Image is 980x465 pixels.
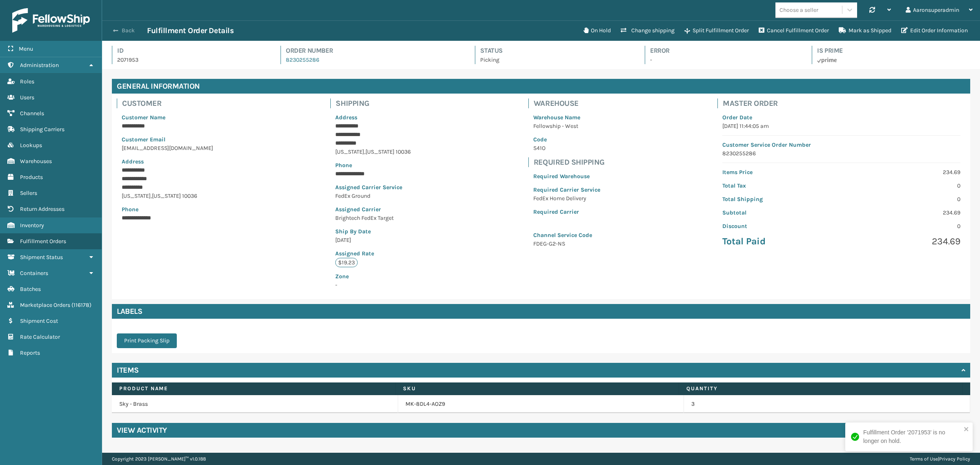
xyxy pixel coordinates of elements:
p: [DATE] 11:44:05 am [722,122,960,130]
span: , [364,148,365,155]
p: $19.23 [335,258,358,267]
p: [DATE] [335,236,411,244]
p: Discount [722,222,836,230]
span: Rate Calculator [20,333,60,340]
a: 8230255286 [286,56,319,63]
h4: Id [117,46,266,56]
span: Inventory [20,222,44,229]
p: Picking [480,56,630,64]
h4: Order Number [286,46,460,56]
button: Edit Order Information [896,22,973,39]
p: FDEG-G2-NS [533,239,600,248]
p: Total Tax [722,181,836,190]
p: Customer Name [122,113,213,122]
p: Copyright 2023 [PERSON_NAME]™ v 1.0.188 [112,453,206,465]
p: FedEx Ground [335,192,411,200]
h4: Required Shipping [534,157,605,167]
h4: Warehouse [534,98,605,108]
span: Fulfillment Orders [20,238,66,245]
i: Split Fulfillment Order [684,28,690,34]
h4: Status [480,46,630,56]
span: Address [122,158,144,165]
span: Menu [19,45,33,52]
p: [EMAIL_ADDRESS][DOMAIN_NAME] [122,144,213,152]
p: Assigned Carrier [335,205,411,214]
p: 0 [846,181,960,190]
p: Items Price [722,168,836,177]
h4: Items [117,365,139,375]
span: Shipment Cost [20,317,58,324]
label: Quantity [686,385,955,392]
label: Product Name [119,385,388,392]
p: Phone [122,205,213,214]
span: Return Addresses [20,206,65,212]
p: Assigned Rate [335,249,411,258]
span: Batches [20,286,41,293]
h4: Shipping [336,98,416,108]
p: 0 [846,222,960,230]
p: Required Warehouse [533,172,600,181]
i: Mark as Shipped [839,27,846,33]
span: Shipping Carriers [20,126,65,133]
p: Warehouse Name [533,113,600,122]
span: Roles [20,78,34,85]
p: 234.69 [846,168,960,177]
span: , [151,192,152,199]
p: 234.69 [846,208,960,217]
i: Edit [901,27,908,33]
h4: Master Order [723,98,965,108]
p: - [650,56,797,64]
span: - [335,272,411,288]
button: Back [109,27,147,34]
p: Brightech FedEx Target [335,214,411,222]
p: Subtotal [722,208,836,217]
td: 3 [684,395,970,413]
i: Change shipping [621,27,626,33]
p: Code [533,135,600,144]
label: SKU [403,385,672,392]
a: MK-8DL4-AOZ9 [405,400,445,408]
h4: View Activity [117,425,167,435]
p: 8230255286 [722,149,960,158]
p: 2071953 [117,56,266,64]
span: [US_STATE] [335,148,364,155]
p: Zone [335,272,411,281]
span: ( 116178 ) [71,302,91,309]
button: Split Fulfillment Order [679,22,754,39]
div: Fulfillment Order '2071953' is no longer on hold. [863,428,961,445]
p: Required Carrier Service [533,186,600,194]
p: S41O [533,144,600,152]
h4: Labels [112,304,970,319]
span: Administration [20,62,59,69]
span: Warehouses [20,158,52,165]
span: Containers [20,270,48,277]
p: Required Carrier [533,208,600,216]
button: On Hold [579,22,616,39]
p: Customer Email [122,135,213,144]
button: Cancel Fulfillment Order [754,22,834,39]
h3: Fulfillment Order Details [147,26,234,36]
button: Change shipping [616,22,679,39]
h4: Is Prime [817,46,970,56]
span: Address [335,114,357,121]
button: close [964,426,969,434]
button: Mark as Shipped [834,22,896,39]
p: Phone [335,161,411,170]
span: Products [20,174,43,181]
p: Order Date [722,113,960,122]
span: [US_STATE] [152,192,181,199]
span: [US_STATE] [365,148,394,155]
span: Users [20,94,34,101]
span: Marketplace Orders [20,302,70,309]
i: On Hold [584,27,588,33]
span: 10036 [182,192,197,199]
span: Channels [20,110,44,117]
button: Print Packing Slip [117,333,177,348]
td: Sky - Brass [112,395,398,413]
p: 234.69 [846,235,960,248]
h4: Error [650,46,797,56]
span: Sellers [20,190,37,197]
span: Shipment Status [20,254,63,261]
img: logo [12,8,90,33]
p: FedEx Home Delivery [533,194,600,203]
